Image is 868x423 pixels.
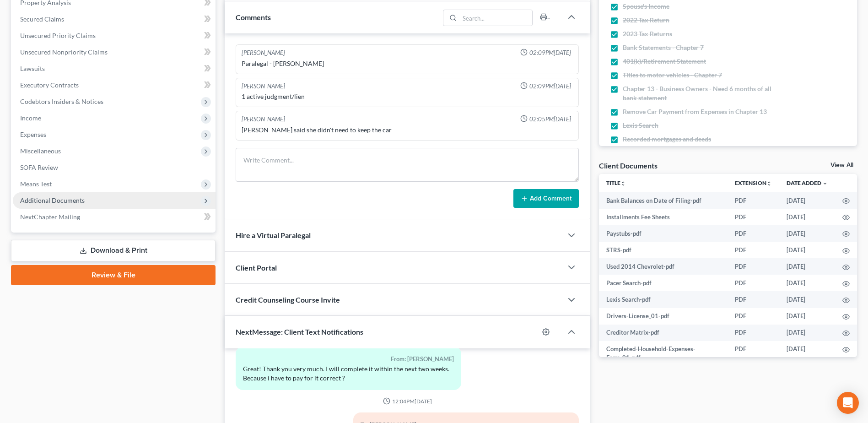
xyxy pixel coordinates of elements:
td: Drivers-License_01-pdf [599,308,728,325]
span: Lexis Search [623,121,658,130]
a: Titleunfold_more [606,179,626,186]
td: PDF [728,291,779,308]
td: [DATE] [779,242,835,258]
span: Spouse's Income [623,2,669,11]
span: 02:09PM[DATE] [529,82,571,91]
td: Installments Fee Sheets [599,209,728,225]
td: [DATE] [779,258,835,275]
td: Paystubs-pdf [599,225,728,242]
td: [DATE] [779,275,835,291]
a: View All [830,162,853,168]
span: SOFA Review [20,163,58,171]
div: Great! Thank you very much. I will complete it within the next two weeks. Because i have to pay f... [243,364,454,383]
td: [DATE] [779,341,835,366]
td: [DATE] [779,225,835,242]
span: Lawsuits [20,65,45,72]
span: 401(k)/Retirement Statement [623,57,706,66]
a: Review & File [11,265,216,285]
td: PDF [728,209,779,225]
div: [PERSON_NAME] said she didn't need to keep the car [242,125,573,135]
td: STRS-pdf [599,242,728,258]
span: NextChapter Mailing [20,213,80,221]
td: [DATE] [779,209,835,225]
td: [DATE] [779,325,835,341]
span: Executory Contracts [20,81,79,89]
span: Remove Car Payment from Expenses in Chapter 13 [623,107,767,116]
span: Means Test [20,180,52,188]
span: Bank Statements - Chapter 7 [623,43,704,52]
span: 2022 Tax Return [623,16,669,25]
span: 02:09PM[DATE] [529,49,571,57]
div: 1 active judgment/lien [242,92,573,101]
td: PDF [728,192,779,209]
td: Creditor Matrix-pdf [599,325,728,341]
td: PDF [728,308,779,325]
span: Secured Claims [20,15,64,23]
span: Hire a Virtual Paralegal [236,231,311,239]
td: PDF [728,275,779,291]
span: Unsecured Nonpriority Claims [20,48,108,56]
td: PDF [728,258,779,275]
td: Used 2014 Chevrolet-pdf [599,258,728,275]
div: 12:04PM[DATE] [236,397,579,405]
td: Lexis Search-pdf [599,291,728,308]
div: [PERSON_NAME] [242,49,285,57]
a: SOFA Review [13,159,216,176]
td: PDF [728,242,779,258]
div: Client Documents [599,161,658,170]
a: Download & Print [11,240,216,261]
span: Credit Counseling Course Invite [236,295,340,304]
td: PDF [728,341,779,366]
td: [DATE] [779,308,835,325]
div: [PERSON_NAME] [242,82,285,91]
input: Search... [459,10,532,26]
td: [DATE] [779,192,835,209]
i: unfold_more [620,181,626,186]
span: Expenses [20,130,46,138]
div: From: [PERSON_NAME] [243,354,454,364]
td: PDF [728,225,779,242]
a: NextChapter Mailing [13,209,216,225]
a: Date Added expand_more [787,179,828,186]
a: Unsecured Priority Claims [13,27,216,44]
td: PDF [728,325,779,341]
span: Titles to motor vehicles - Chapter 7 [623,70,722,80]
a: Secured Claims [13,11,216,27]
span: NextMessage: Client Text Notifications [236,327,363,336]
i: expand_more [822,181,828,186]
a: Unsecured Nonpriority Claims [13,44,216,60]
span: Client Portal [236,263,277,272]
td: Pacer Search-pdf [599,275,728,291]
span: Comments [236,13,271,22]
span: Income [20,114,41,122]
span: 02:05PM[DATE] [529,115,571,124]
td: [DATE] [779,291,835,308]
a: Lawsuits [13,60,216,77]
span: Codebtors Insiders & Notices [20,98,103,105]
div: Open Intercom Messenger [837,392,859,414]
span: Unsecured Priority Claims [20,32,96,39]
span: Chapter 13 - Business Owners - Need 6 months of all bank statement [623,84,785,103]
div: [PERSON_NAME] [242,115,285,124]
button: Add Comment [513,189,579,208]
td: Bank Balances on Date of Filing-pdf [599,192,728,209]
span: Additional Documents [20,196,85,204]
div: Paralegal - [PERSON_NAME] [242,59,573,68]
a: Executory Contracts [13,77,216,93]
i: unfold_more [766,181,772,186]
span: 2023 Tax Returns [623,29,672,38]
span: Miscellaneous [20,147,61,155]
span: Recorded mortgages and deeds [623,135,711,144]
a: Extensionunfold_more [735,179,772,186]
td: Completed-Household-Expenses-Form_01-pdf [599,341,728,366]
